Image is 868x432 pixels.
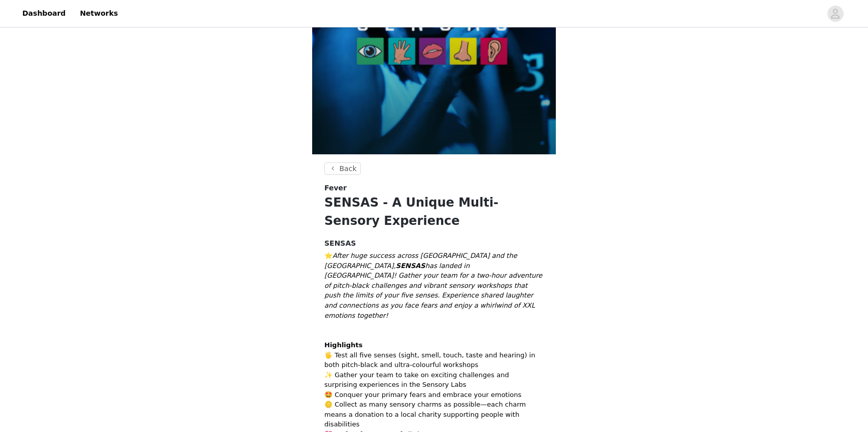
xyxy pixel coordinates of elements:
[324,252,542,319] em: After huge success across [GEOGRAPHIC_DATA] and the [GEOGRAPHIC_DATA], has landed in [GEOGRAPHIC_...
[16,2,72,25] a: Dashboard
[324,162,361,175] button: Back
[396,262,425,270] strong: SENSAS
[830,6,840,22] div: avatar
[324,193,544,230] h1: SENSAS - A Unique Multi-Sensory Experience
[324,183,347,193] span: Fever
[324,341,362,349] strong: Highlights
[74,2,124,25] a: Networks
[324,238,544,249] h4: SENSAS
